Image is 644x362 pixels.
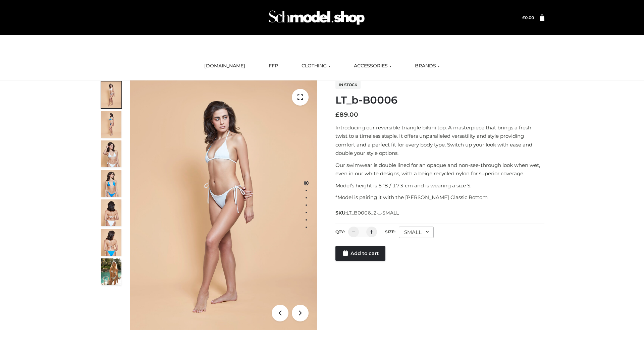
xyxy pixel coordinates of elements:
img: ArielClassicBikiniTop_CloudNine_AzureSky_OW114ECO_1 [130,80,317,330]
a: FFP [264,59,283,73]
span: £ [522,15,525,20]
a: £0.00 [522,15,534,20]
span: £ [335,111,339,118]
a: CLOTHING [297,59,335,73]
a: BRANDS [410,59,445,73]
div: SMALL [399,227,434,238]
label: Size: [385,229,395,234]
bdi: 0.00 [522,15,534,20]
img: ArielClassicBikiniTop_CloudNine_AzureSky_OW114ECO_1-scaled.jpg [101,81,121,108]
img: ArielClassicBikiniTop_CloudNine_AzureSky_OW114ECO_8-scaled.jpg [101,229,121,256]
span: In stock [335,81,361,89]
img: ArielClassicBikiniTop_CloudNine_AzureSky_OW114ECO_4-scaled.jpg [101,170,121,197]
h1: LT_b-B0006 [335,94,544,106]
img: Schmodel Admin 964 [266,4,367,31]
a: Add to cart [335,246,385,261]
bdi: 89.00 [335,111,358,118]
img: Arieltop_CloudNine_AzureSky2.jpg [101,258,121,285]
a: [DOMAIN_NAME] [199,59,250,73]
img: ArielClassicBikiniTop_CloudNine_AzureSky_OW114ECO_2-scaled.jpg [101,111,121,138]
p: Introducing our reversible triangle bikini top. A masterpiece that brings a fresh twist to a time... [335,123,544,158]
span: LT_B0006_2-_-SMALL [346,210,399,216]
span: SKU: [335,209,399,217]
img: ArielClassicBikiniTop_CloudNine_AzureSky_OW114ECO_7-scaled.jpg [101,199,121,226]
p: Our swimwear is double lined for an opaque and non-see-through look when wet, even in our white d... [335,161,544,178]
a: ACCESSORIES [349,59,396,73]
p: *Model is pairing it with the [PERSON_NAME] Classic Bottom [335,193,544,202]
p: Model’s height is 5 ‘8 / 173 cm and is wearing a size S. [335,181,544,190]
img: ArielClassicBikiniTop_CloudNine_AzureSky_OW114ECO_3-scaled.jpg [101,140,121,167]
label: QTY: [335,229,345,234]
